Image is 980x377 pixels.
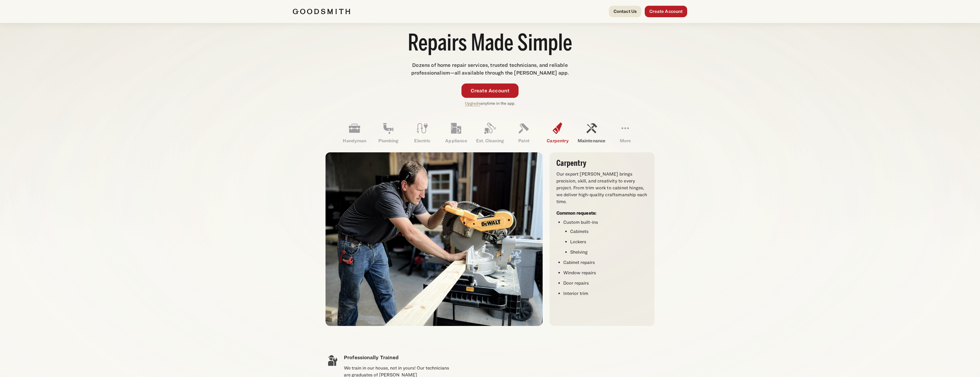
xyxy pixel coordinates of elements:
strong: Common requests: [556,210,597,216]
p: Plumbing [371,137,405,144]
p: anytime in the app. [465,100,515,107]
a: Carpentry [541,118,574,148]
p: Ext. Cleaning [473,137,507,144]
a: Maintenance [574,118,608,148]
a: Create Account [461,83,519,98]
li: Cabinet repairs [563,259,648,266]
li: Shelving [570,249,648,256]
li: Window repairs [563,269,648,276]
img: Goodsmith carpenter using a DeWalt miter saw to cut a wooden plank in a workshop. [326,152,542,326]
a: More [608,118,642,148]
a: Handyman [338,118,371,148]
p: Maintenance [574,137,608,144]
a: Create Account [645,6,687,17]
a: Electric [405,118,439,148]
p: Electric [405,137,439,144]
li: Interior trim [563,290,648,297]
li: Cabinets [570,228,648,235]
a: Paint [507,118,541,148]
p: Carpentry [541,137,574,144]
p: More [608,137,642,144]
li: Custom built-ins [563,219,648,256]
img: Goodsmith [293,9,350,14]
h1: Home Maintenance and Repairs Made Simple [391,1,589,59]
a: Ext. Cleaning [473,118,507,148]
a: Contact Us [609,6,642,17]
h4: Professionally Trained [344,353,456,361]
a: Upgrade [465,101,480,106]
a: Appliance [439,118,473,148]
h3: Carpentry [556,159,648,167]
li: Door repairs [563,280,648,287]
p: Our expert [PERSON_NAME] brings precision, skill, and creativity to every project. From trim work... [556,171,648,205]
p: Paint [507,137,541,144]
a: Plumbing [371,118,405,148]
li: Lockers [570,238,648,245]
span: Dozens of home repair services, trusted technicians, and reliable professionalism—all available t... [411,62,569,76]
p: Appliance [439,137,473,144]
p: Handyman [338,137,371,144]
